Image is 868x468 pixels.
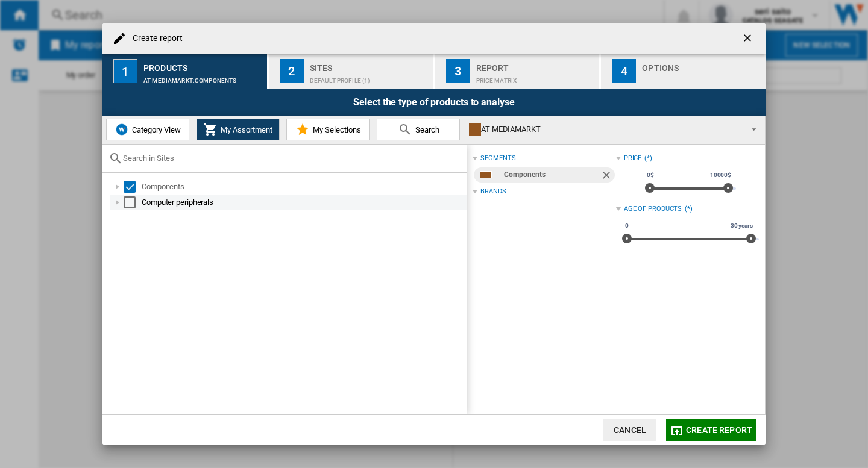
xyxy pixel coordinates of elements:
[686,425,752,435] span: Create report
[504,167,600,183] div: Components
[601,54,766,89] button: 4 Options
[310,58,429,71] div: Sites
[129,125,181,134] span: Category View
[143,58,262,71] div: Products
[476,58,595,71] div: Report
[269,54,435,89] button: 2 Sites Default profile (1)
[624,204,682,214] div: Age of products
[102,54,268,89] button: 1 Products AT MEDIAMARKT:Components
[624,154,642,163] div: Price
[741,32,756,46] ng-md-icon: getI18NText('BUTTONS.CLOSE_DIALOG')
[642,58,761,71] div: Options
[645,170,656,180] span: 0$
[603,419,656,441] button: Cancel
[737,27,761,51] button: getI18NText('BUTTONS.CLOSE_DIALOG')
[142,181,465,193] div: Components
[286,119,370,140] button: My Selections
[115,122,129,137] img: wiser-icon-blue.png
[600,169,615,184] ng-md-icon: Remove
[480,154,515,163] div: segments
[480,187,506,196] div: Brands
[102,89,766,116] div: Select the type of products to analyse
[310,71,429,84] div: Default profile (1)
[412,125,439,134] span: Search
[142,196,465,208] div: Computer peripherals
[623,221,631,231] span: 0
[113,59,137,83] div: 1
[197,119,280,140] button: My Assortment
[476,71,595,84] div: Price Matrix
[666,419,756,441] button: Create report
[218,125,272,134] span: My Assortment
[127,33,183,45] h4: Create report
[280,59,304,83] div: 2
[123,154,461,163] input: Search in Sites
[143,71,262,84] div: AT MEDIAMARKT:Components
[446,59,470,83] div: 3
[124,181,142,193] md-checkbox: Select
[310,125,361,134] span: My Selections
[708,170,733,180] span: 10000$
[612,59,636,83] div: 4
[106,119,189,140] button: Category View
[469,121,741,138] div: AT MEDIAMARKT
[729,221,755,231] span: 30 years
[435,54,601,89] button: 3 Report Price Matrix
[124,196,142,208] md-checkbox: Select
[377,119,460,140] button: Search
